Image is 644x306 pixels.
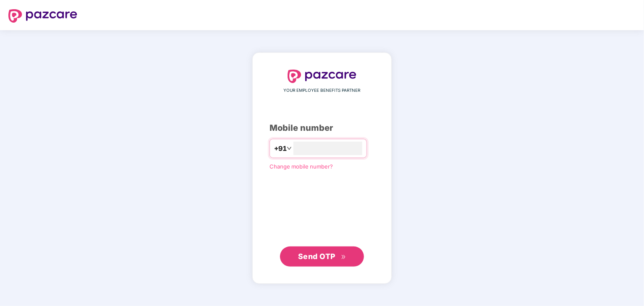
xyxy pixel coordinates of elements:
[8,9,77,23] img: logo
[298,252,335,261] span: Send OTP
[274,143,287,154] span: +91
[341,254,346,260] span: double-right
[284,87,361,94] span: YOUR EMPLOYEE BENEFITS PARTNER
[280,246,364,267] button: Send OTPdouble-right
[288,70,356,83] img: logo
[270,163,333,170] a: Change mobile number?
[270,122,374,135] div: Mobile number
[287,146,292,151] span: down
